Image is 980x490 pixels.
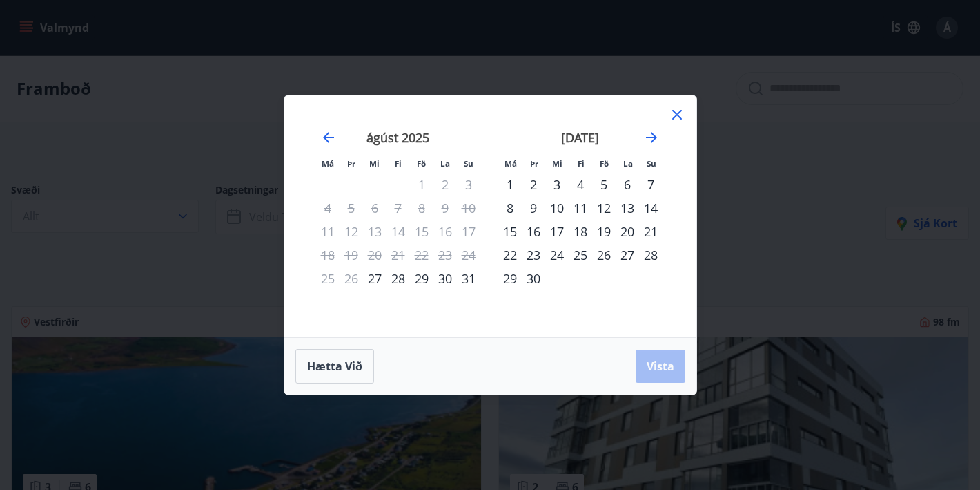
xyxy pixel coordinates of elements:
td: Not available. miðvikudagur, 20. ágúst 2025 [363,243,386,267]
div: 23 [522,243,545,267]
div: 27 [616,243,639,267]
div: 14 [639,196,663,220]
td: Not available. sunnudagur, 17. ágúst 2025 [457,220,480,243]
div: 13 [616,196,639,220]
td: Choose laugardagur, 20. september 2025 as your check-in date. It’s available. [616,220,639,243]
div: 17 [545,220,569,243]
td: Not available. fimmtudagur, 7. ágúst 2025 [386,196,410,220]
small: Má [504,158,517,169]
td: Choose sunnudagur, 31. ágúst 2025 as your check-in date. It’s available. [457,267,480,290]
strong: [DATE] [561,129,599,146]
td: Not available. laugardagur, 16. ágúst 2025 [433,220,457,243]
td: Choose föstudagur, 29. ágúst 2025 as your check-in date. It’s available. [410,267,433,290]
div: 12 [592,196,616,220]
td: Not available. föstudagur, 1. ágúst 2025 [410,173,433,196]
td: Not available. mánudagur, 4. ágúst 2025 [316,196,340,220]
td: Not available. sunnudagur, 3. ágúst 2025 [457,173,480,196]
span: Hætta við [307,359,362,374]
td: Not available. fimmtudagur, 21. ágúst 2025 [386,243,410,267]
div: 29 [410,267,433,290]
td: Choose sunnudagur, 7. september 2025 as your check-in date. It’s available. [639,173,663,196]
small: Fi [395,158,402,169]
div: 27 [363,267,386,290]
div: 25 [569,243,592,267]
td: Choose miðvikudagur, 10. september 2025 as your check-in date. It’s available. [545,196,569,220]
td: Not available. föstudagur, 15. ágúst 2025 [410,220,433,243]
td: Not available. miðvikudagur, 13. ágúst 2025 [363,220,386,243]
td: Choose þriðjudagur, 9. september 2025 as your check-in date. It’s available. [522,196,545,220]
td: Choose fimmtudagur, 25. september 2025 as your check-in date. It’s available. [569,243,592,267]
div: 5 [592,173,616,196]
div: 6 [616,173,639,196]
td: Choose mánudagur, 29. september 2025 as your check-in date. It’s available. [498,267,522,290]
div: 30 [433,267,457,290]
small: Fö [600,158,609,169]
div: 28 [386,267,410,290]
div: 7 [639,173,663,196]
td: Choose föstudagur, 26. september 2025 as your check-in date. It’s available. [592,243,616,267]
div: 19 [592,220,616,243]
div: 8 [498,196,522,220]
small: Fi [578,158,585,169]
td: Choose þriðjudagur, 30. september 2025 as your check-in date. It’s available. [522,267,545,290]
small: Þr [530,158,538,169]
td: Not available. þriðjudagur, 26. ágúst 2025 [340,267,363,290]
td: Not available. föstudagur, 22. ágúst 2025 [410,243,433,267]
td: Choose fimmtudagur, 4. september 2025 as your check-in date. It’s available. [569,173,592,196]
div: 18 [569,220,592,243]
div: 2 [522,173,545,196]
td: Choose mánudagur, 1. september 2025 as your check-in date. It’s available. [498,173,522,196]
small: Má [322,158,334,169]
td: Choose miðvikudagur, 17. september 2025 as your check-in date. It’s available. [545,220,569,243]
td: Choose laugardagur, 27. september 2025 as your check-in date. It’s available. [616,243,639,267]
div: 10 [545,196,569,220]
td: Choose miðvikudagur, 27. ágúst 2025 as your check-in date. It’s available. [363,267,386,290]
td: Not available. mánudagur, 11. ágúst 2025 [316,220,340,243]
td: Not available. laugardagur, 2. ágúst 2025 [433,173,457,196]
div: 20 [616,220,639,243]
small: La [440,158,450,169]
small: Mi [552,158,562,169]
div: Calendar [301,112,680,321]
small: La [623,158,633,169]
div: 31 [457,267,480,290]
td: Choose laugardagur, 30. ágúst 2025 as your check-in date. It’s available. [433,267,457,290]
div: Move backward to switch to the previous month. [320,129,337,146]
div: 21 [639,220,663,243]
td: Choose föstudagur, 5. september 2025 as your check-in date. It’s available. [592,173,616,196]
td: Choose mánudagur, 15. september 2025 as your check-in date. It’s available. [498,220,522,243]
td: Choose föstudagur, 19. september 2025 as your check-in date. It’s available. [592,220,616,243]
td: Not available. mánudagur, 25. ágúst 2025 [316,267,340,290]
td: Not available. laugardagur, 9. ágúst 2025 [433,196,457,220]
strong: ágúst 2025 [366,129,429,146]
td: Choose mánudagur, 22. september 2025 as your check-in date. It’s available. [498,243,522,267]
div: 11 [569,196,592,220]
div: 30 [522,267,545,290]
td: Not available. fimmtudagur, 14. ágúst 2025 [386,220,410,243]
td: Choose þriðjudagur, 2. september 2025 as your check-in date. It’s available. [522,173,545,196]
td: Choose þriðjudagur, 16. september 2025 as your check-in date. It’s available. [522,220,545,243]
td: Not available. mánudagur, 18. ágúst 2025 [316,243,340,267]
div: 3 [545,173,569,196]
div: 28 [639,243,663,267]
td: Not available. þriðjudagur, 12. ágúst 2025 [340,220,363,243]
td: Not available. þriðjudagur, 5. ágúst 2025 [340,196,363,220]
td: Not available. sunnudagur, 24. ágúst 2025 [457,243,480,267]
div: 29 [498,267,522,290]
small: Fö [417,158,426,169]
div: 9 [522,196,545,220]
td: Not available. laugardagur, 23. ágúst 2025 [433,243,457,267]
td: Choose sunnudagur, 21. september 2025 as your check-in date. It’s available. [639,220,663,243]
button: Hætta við [295,349,374,384]
small: Þr [347,158,355,169]
td: Choose laugardagur, 13. september 2025 as your check-in date. It’s available. [616,196,639,220]
div: 22 [498,243,522,267]
div: 1 [498,173,522,196]
small: Su [647,158,656,169]
div: 26 [592,243,616,267]
td: Choose mánudagur, 8. september 2025 as your check-in date. It’s available. [498,196,522,220]
div: Move forward to switch to the next month. [643,129,660,146]
td: Choose þriðjudagur, 23. september 2025 as your check-in date. It’s available. [522,243,545,267]
td: Choose laugardagur, 6. september 2025 as your check-in date. It’s available. [616,173,639,196]
small: Su [464,158,473,169]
